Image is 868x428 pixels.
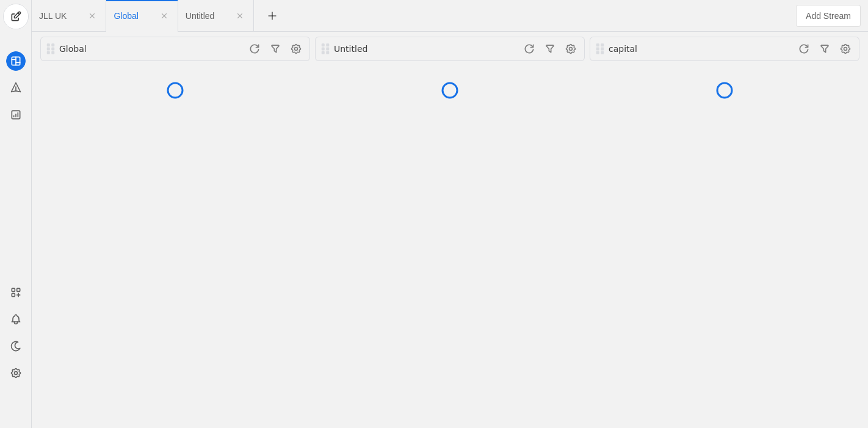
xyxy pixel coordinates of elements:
[39,12,67,20] span: Click to edit name
[153,5,175,27] app-icon-button: Close Tab
[607,43,754,55] div: capital
[229,5,251,27] app-icon-button: Close Tab
[186,12,214,20] span: Click to edit name
[59,43,204,55] div: Global
[81,5,103,27] app-icon-button: Close Tab
[58,43,204,55] div: Global
[261,10,283,20] app-icon-button: New Tab
[334,43,479,55] div: Untitled
[806,10,851,22] span: Add Stream
[796,5,861,27] button: Add Stream
[609,43,754,55] div: capital
[114,12,138,20] span: Click to edit name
